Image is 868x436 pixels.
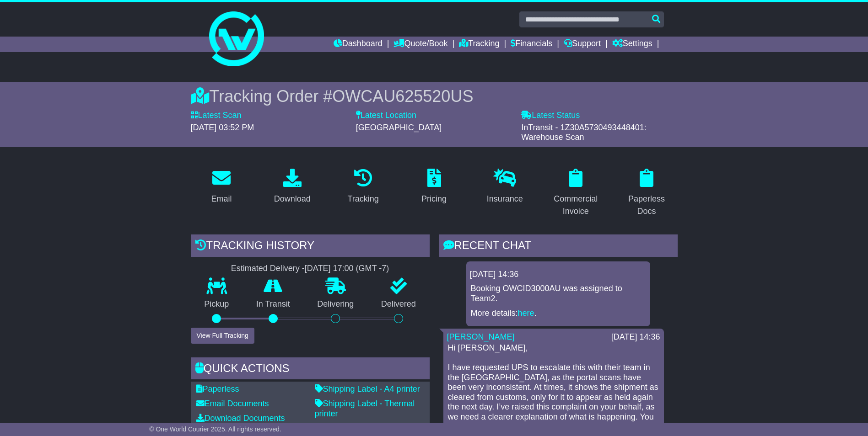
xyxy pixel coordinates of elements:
a: Financials [511,37,552,52]
span: [DATE] 03:52 PM [191,123,254,132]
label: Latest Status [521,111,580,121]
div: Tracking Order # [191,86,678,106]
div: Tracking [347,193,378,205]
a: Dashboard [334,37,383,52]
a: Quote/Book [394,37,447,52]
a: Settings [612,37,652,52]
label: Latest Location [356,111,416,121]
p: Delivered [367,299,430,309]
div: Estimated Delivery - [191,264,430,274]
a: Tracking [341,165,384,208]
p: Booking OWCID3000AU was assigned to Team2. [471,284,646,303]
div: Paperless Docs [622,193,672,218]
a: Shipping Label - A4 printer [315,384,420,393]
a: Paperless Docs [616,165,678,221]
p: Pickup [191,299,243,309]
div: Quick Actions [191,357,430,382]
p: More details: . [471,308,646,319]
div: Commercial Invoice [551,193,601,218]
a: Pricing [415,165,453,208]
div: Download [274,193,311,205]
label: Latest Scan [191,111,242,121]
span: [GEOGRAPHIC_DATA] [356,123,442,132]
div: RECENT CHAT [439,234,678,259]
div: [DATE] 14:36 [470,270,647,280]
a: Download [268,165,317,208]
div: [DATE] 17:00 (GMT -7) [305,264,389,274]
a: Email Documents [196,399,269,408]
a: Tracking [459,37,499,52]
a: Shipping Label - Thermal printer [315,399,415,418]
a: Support [564,37,601,52]
span: © One World Courier 2025. All rights reserved. [149,425,281,433]
span: InTransit - 1Z30A5730493448401: Warehouse Scan [521,123,647,142]
a: [PERSON_NAME] [447,332,515,341]
span: OWCAU625520US [332,87,473,106]
p: Delivering [304,299,368,309]
p: In Transit [243,299,304,309]
a: Insurance [481,165,529,208]
a: Download Documents [196,414,285,423]
div: Pricing [421,193,447,205]
a: Commercial Invoice [545,165,607,221]
div: [DATE] 14:36 [611,332,660,342]
div: Email [211,193,232,205]
a: Paperless [196,384,239,393]
a: Email [205,165,237,208]
button: View Full Tracking [191,328,254,344]
div: Insurance [487,193,523,205]
div: Tracking history [191,234,430,259]
a: here [518,308,534,318]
